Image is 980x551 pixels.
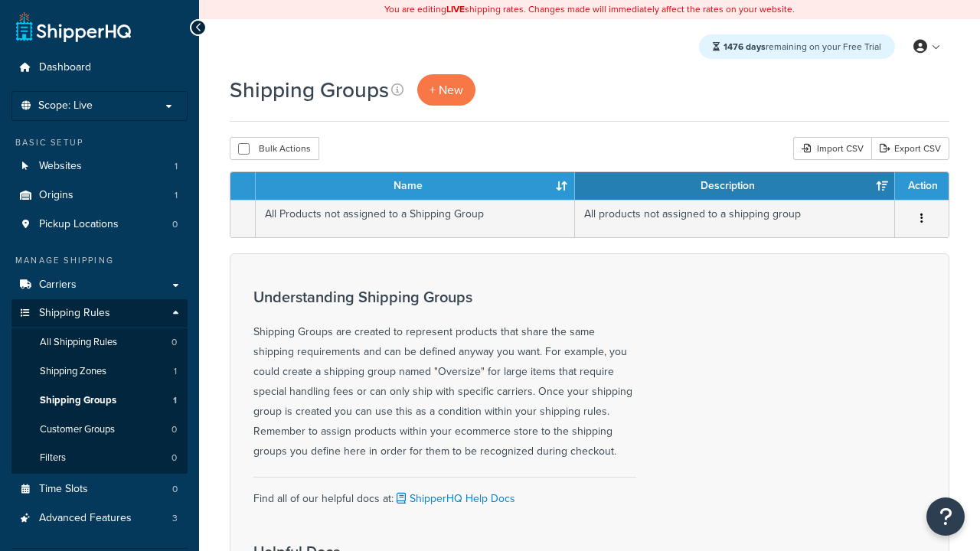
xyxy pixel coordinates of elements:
[417,74,475,106] a: + New
[40,423,115,436] span: Customer Groups
[172,483,178,496] span: 0
[11,152,188,181] li: Websites
[11,181,188,210] li: Origins
[230,75,389,105] h1: Shipping Groups
[11,299,188,474] li: Shipping Rules
[895,172,949,200] th: Action
[16,11,131,42] a: ShipperHQ Home
[39,483,88,496] span: Time Slots
[38,99,93,112] span: Scope: Live
[446,2,465,16] b: LIVE
[40,365,106,378] span: Shipping Zones
[11,210,188,239] li: Pickup Locations
[11,416,188,444] li: Customer Groups
[39,307,110,320] span: Shipping Rules
[699,34,895,59] div: remaining on your Free Trial
[11,152,188,181] a: Websites 1
[253,289,636,461] div: Shipping Groups are created to represent products that share the same shipping requirements and c...
[11,299,188,328] a: Shipping Rules
[175,160,178,173] span: 1
[39,189,73,202] span: Origins
[171,423,177,436] span: 0
[230,137,319,160] button: Bulk Actions
[172,218,178,231] span: 0
[11,328,188,357] a: All Shipping Rules 0
[39,218,119,231] span: Pickup Locations
[11,504,188,533] a: Advanced Features 3
[11,328,188,357] li: All Shipping Rules
[11,271,188,299] a: Carriers
[11,504,188,533] li: Advanced Features
[39,279,77,292] span: Carriers
[575,200,895,237] td: All products not assigned to a shipping group
[171,452,177,465] span: 0
[430,81,463,99] span: + New
[11,357,188,386] li: Shipping Zones
[871,137,949,160] a: Export CSV
[11,54,188,82] a: Dashboard
[173,394,177,407] span: 1
[253,289,636,305] h3: Understanding Shipping Groups
[11,386,188,415] a: Shipping Groups 1
[40,452,66,465] span: Filters
[171,336,177,349] span: 0
[926,497,965,536] button: Open Resource Center
[256,172,575,200] th: Name: activate to sort column ascending
[253,477,636,509] div: Find all of our helpful docs at:
[174,365,177,378] span: 1
[256,200,575,237] td: All Products not assigned to a Shipping Group
[11,444,188,472] li: Filters
[11,181,188,210] a: Origins 1
[11,444,188,472] a: Filters 0
[39,512,132,525] span: Advanced Features
[11,475,188,504] a: Time Slots 0
[175,189,178,202] span: 1
[793,137,871,160] div: Import CSV
[11,357,188,386] a: Shipping Zones 1
[40,394,116,407] span: Shipping Groups
[11,210,188,239] a: Pickup Locations 0
[39,160,82,173] span: Websites
[724,40,766,54] strong: 1476 days
[575,172,895,200] th: Description: activate to sort column ascending
[11,475,188,504] li: Time Slots
[11,136,188,149] div: Basic Setup
[11,254,188,267] div: Manage Shipping
[11,386,188,415] li: Shipping Groups
[39,61,91,74] span: Dashboard
[394,491,515,507] a: ShipperHQ Help Docs
[172,512,178,525] span: 3
[40,336,117,349] span: All Shipping Rules
[11,416,188,444] a: Customer Groups 0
